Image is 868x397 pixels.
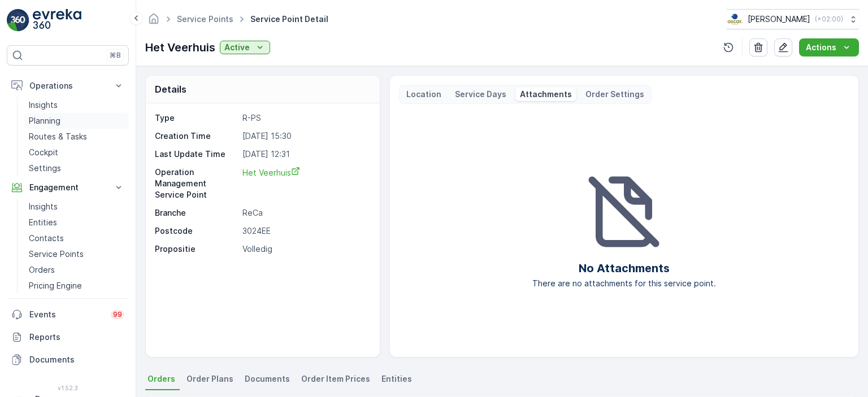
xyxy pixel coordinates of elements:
[748,14,810,25] p: [PERSON_NAME]
[155,112,238,124] p: Type
[147,17,160,27] a: Homepage
[155,243,238,255] p: Propositie
[29,80,106,91] p: Operations
[24,160,129,176] a: Settings
[220,41,270,54] button: Active
[585,89,644,100] p: Order Settings
[24,262,129,278] a: Orders
[579,260,670,277] h2: No Attachments
[806,42,836,53] p: Actions
[7,348,129,371] a: Documents
[110,51,121,60] p: ⌘B
[29,201,58,212] p: Insights
[186,373,233,385] span: Order Plans
[520,89,572,100] p: Attachments
[33,9,81,32] img: logo_light-DOdMpM7g.png
[155,167,238,200] p: Operation Management Service Point
[24,145,129,160] a: Cockpit
[24,230,129,246] a: Contacts
[7,303,129,326] a: Events99
[7,9,29,32] img: logo
[29,331,124,343] p: Reports
[381,373,412,385] span: Entities
[29,354,124,365] p: Documents
[455,89,506,100] p: Service Days
[7,385,129,391] span: v 1.52.3
[177,14,233,24] a: Service Points
[155,130,238,142] p: Creation Time
[29,182,106,193] p: Engagement
[113,310,122,319] p: 99
[24,199,129,215] a: Insights
[29,264,55,276] p: Orders
[29,248,84,260] p: Service Points
[727,13,743,25] img: basis-logo_rgb2x.png
[24,215,129,230] a: Entities
[29,163,61,174] p: Settings
[155,225,238,237] p: Postcode
[155,82,186,96] p: Details
[29,309,104,320] p: Events
[147,373,175,385] span: Orders
[29,115,60,126] p: Planning
[248,14,331,25] span: Service Point Detail
[532,278,716,289] p: There are no attachments for this service point.
[727,9,859,29] button: [PERSON_NAME](+02:00)
[7,75,129,97] button: Operations
[301,373,370,385] span: Order Item Prices
[29,233,64,244] p: Contacts
[29,99,58,111] p: Insights
[815,15,843,24] p: ( +02:00 )
[24,113,129,129] a: Planning
[29,217,57,228] p: Entities
[24,97,129,113] a: Insights
[245,373,290,385] span: Documents
[242,112,367,124] p: R-PS
[29,131,87,142] p: Routes & Tasks
[406,89,441,100] p: Location
[24,278,129,294] a: Pricing Engine
[242,130,367,142] p: [DATE] 15:30
[155,149,238,160] p: Last Update Time
[29,280,82,291] p: Pricing Engine
[7,176,129,199] button: Engagement
[24,246,129,262] a: Service Points
[242,149,367,160] p: [DATE] 12:31
[242,243,367,255] p: Volledig
[224,42,250,53] p: Active
[242,225,367,237] p: 3024EE
[155,207,238,219] p: Branche
[242,167,367,200] a: Het Veerhuis
[799,38,859,56] button: Actions
[29,147,58,158] p: Cockpit
[24,129,129,145] a: Routes & Tasks
[145,39,215,56] p: Het Veerhuis
[242,168,300,177] span: Het Veerhuis
[242,207,367,219] p: ReCa
[7,326,129,348] a: Reports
